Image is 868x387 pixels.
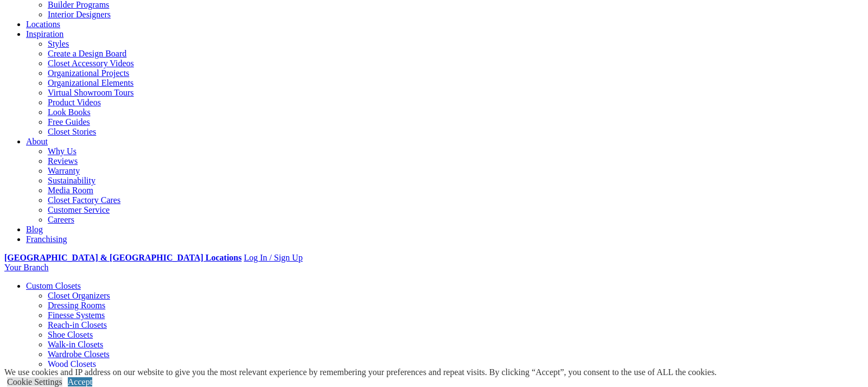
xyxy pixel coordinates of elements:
a: Locations [26,20,60,29]
a: Careers [48,215,74,224]
a: Closet Stories [48,127,96,136]
a: [GEOGRAPHIC_DATA] & [GEOGRAPHIC_DATA] Locations [4,253,241,262]
a: Inspiration [26,29,63,39]
a: About [26,137,48,146]
a: Walk-in Closets [48,340,103,349]
a: Product Videos [48,98,101,107]
a: Log In / Sign Up [244,253,302,262]
a: Reviews [48,156,78,166]
a: Cookie Settings [7,377,62,386]
a: Your Branch [4,263,48,272]
a: Franchising [26,234,67,244]
a: Shoe Closets [48,330,93,339]
a: Accept [68,377,92,386]
div: We use cookies and IP address on our website to give you the most relevant experience by remember... [4,367,717,377]
a: Sustainability [48,176,95,185]
a: Media Room [48,186,93,195]
a: Virtual Showroom Tours [48,88,134,97]
a: Create a Design Board [48,49,126,58]
a: Styles [48,39,69,48]
a: Blog [26,225,43,234]
a: Closet Organizers [48,291,110,300]
a: Look Books [48,107,91,117]
a: Interior Designers [48,10,111,19]
a: Warranty [48,166,80,175]
a: Customer Service [48,205,110,214]
a: Wardrobe Closets [48,350,110,359]
a: Organizational Elements [48,78,133,87]
a: Closet Factory Cares [48,195,120,205]
a: Custom Closets [26,281,81,290]
a: Wood Closets [48,359,96,369]
a: Organizational Projects [48,68,129,78]
a: Dressing Rooms [48,301,105,310]
a: Reach-in Closets [48,320,107,329]
a: Finesse Systems [48,310,105,320]
a: Closet Accessory Videos [48,59,134,68]
a: Free Guides [48,117,90,126]
a: Why Us [48,147,76,156]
